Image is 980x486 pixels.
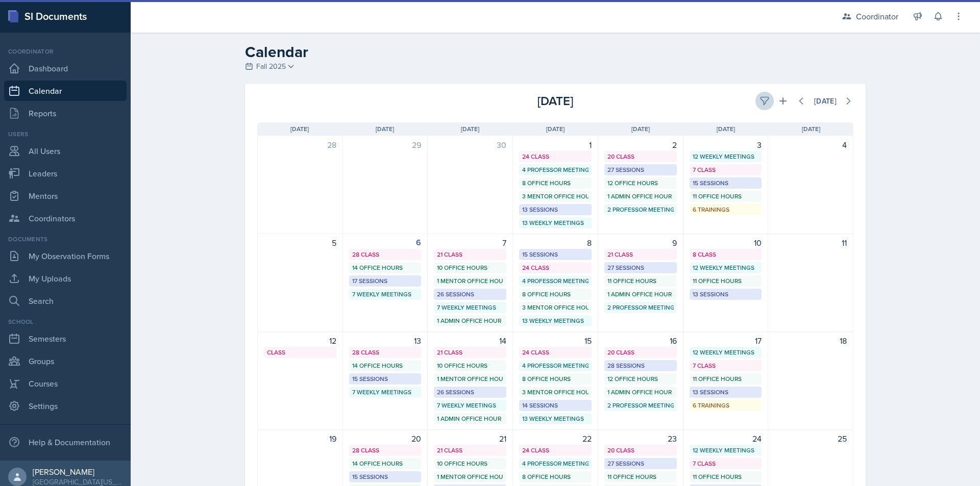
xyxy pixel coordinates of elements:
div: 4 [774,139,847,151]
div: 21 Class [437,250,503,259]
div: 3 Mentor Office Hours [522,388,589,397]
div: 13 Weekly Meetings [522,218,589,227]
div: [PERSON_NAME] [33,467,122,477]
div: 8 Office Hours [522,290,589,299]
div: 7 Weekly Meetings [352,290,419,299]
div: 12 [264,335,336,347]
div: 10 [690,237,762,249]
a: Reports [4,103,127,123]
div: 1 Admin Office Hour [607,388,674,397]
span: [DATE] [717,124,735,134]
div: Class [267,348,333,357]
div: 15 Sessions [352,374,419,383]
div: 4 Professor Meetings [522,165,589,174]
div: 14 Office Hours [352,459,419,468]
div: 10 Office Hours [437,263,503,272]
div: 4 Professor Meetings [522,361,589,370]
div: 1 Mentor Office Hour [437,276,503,286]
div: 7 Class [693,165,759,174]
div: 2 Professor Meetings [607,303,674,312]
div: 23 [604,432,677,445]
div: 6 Trainings [693,205,759,214]
div: 3 Mentor Office Hours [522,303,589,312]
div: 1 Admin Office Hour [607,192,674,201]
div: 24 [690,432,762,445]
div: 22 [519,432,592,445]
div: 7 Weekly Meetings [437,401,503,410]
div: 28 Sessions [607,361,674,370]
div: 11 Office Hours [693,374,759,383]
div: 24 Class [522,263,589,272]
div: 7 Weekly Meetings [437,303,503,312]
h2: Calendar [245,43,866,61]
div: 1 Mentor Office Hour [437,472,503,481]
div: 12 Office Hours [607,374,674,383]
div: 7 [434,237,506,249]
div: 28 [264,139,336,151]
div: 21 Class [607,250,674,259]
span: [DATE] [631,124,650,134]
div: 18 [774,335,847,347]
div: School [4,317,127,326]
div: 5 [264,237,336,249]
div: 7 Weekly Meetings [352,388,419,397]
div: 24 Class [522,348,589,357]
div: 3 Mentor Office Hours [522,192,589,201]
div: Documents [4,235,127,244]
div: 6 Trainings [693,401,759,410]
div: 20 [349,432,422,445]
div: 15 Sessions [693,178,759,188]
div: 12 Weekly Meetings [693,348,759,357]
div: 14 Office Hours [352,263,419,272]
span: [DATE] [461,124,479,134]
div: 24 Class [522,446,589,455]
div: 4 Professor Meetings [522,276,589,286]
div: [DATE] [814,97,837,105]
div: 11 Office Hours [693,276,759,286]
div: 10 Office Hours [437,361,503,370]
div: [DATE] [456,92,654,110]
div: 8 Office Hours [522,178,589,188]
div: Users [4,130,127,139]
a: Courses [4,373,127,394]
div: 11 Office Hours [693,472,759,481]
div: 7 Class [693,459,759,468]
div: 8 Office Hours [522,472,589,481]
div: 28 Class [352,446,419,455]
div: 6 [349,237,422,249]
div: 2 [604,139,677,151]
span: [DATE] [290,124,309,134]
a: Settings [4,396,127,416]
a: Semesters [4,328,127,349]
div: 14 Sessions [522,401,589,410]
div: 21 [434,432,506,445]
div: 12 Weekly Meetings [693,446,759,455]
div: 10 Office Hours [437,459,503,468]
span: [DATE] [376,124,394,134]
a: Search [4,291,127,311]
button: [DATE] [807,92,843,110]
a: My Uploads [4,268,127,289]
div: 14 Office Hours [352,361,419,370]
div: 11 [774,237,847,249]
div: 17 [690,335,762,347]
div: 27 Sessions [607,459,674,468]
div: 12 Weekly Meetings [693,152,759,161]
div: 14 [434,335,506,347]
div: 8 Office Hours [522,374,589,383]
div: 1 Admin Office Hour [437,414,503,423]
span: Fall 2025 [256,61,286,72]
div: 25 [774,432,847,445]
div: 11 Office Hours [607,472,674,481]
div: 2 Professor Meetings [607,401,674,410]
div: 28 Class [352,250,419,259]
div: 30 [434,139,506,151]
div: 1 [519,139,592,151]
a: My Observation Forms [4,246,127,266]
div: 19 [264,432,336,445]
div: 13 Weekly Meetings [522,414,589,423]
div: 3 [690,139,762,151]
div: 29 [349,139,422,151]
div: 13 Sessions [693,290,759,299]
a: Dashboard [4,58,127,79]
